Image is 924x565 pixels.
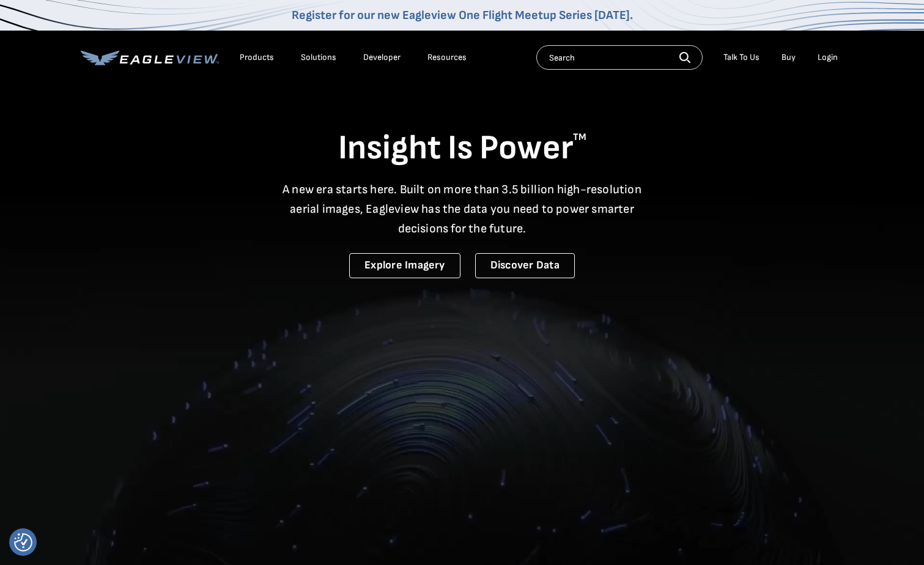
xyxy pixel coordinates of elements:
[573,131,586,143] sup: TM
[275,180,649,238] p: A new era starts here. Built on more than 3.5 billion high-resolution aerial images, Eagleview ha...
[81,127,844,170] h1: Insight Is Power
[349,253,460,278] a: Explore Imagery
[301,52,336,63] div: Solutions
[363,52,401,63] a: Developer
[475,253,575,278] a: Discover Data
[292,8,633,23] a: Register for our new Eagleview One Flight Meetup Series [DATE].
[14,533,32,552] img: Revisit consent button
[427,52,467,63] div: Resources
[723,52,760,63] div: Talk To Us
[536,45,703,70] input: Search
[782,52,796,63] a: Buy
[14,533,32,552] button: Consent Preferences
[818,52,838,63] div: Login
[240,52,274,63] div: Products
